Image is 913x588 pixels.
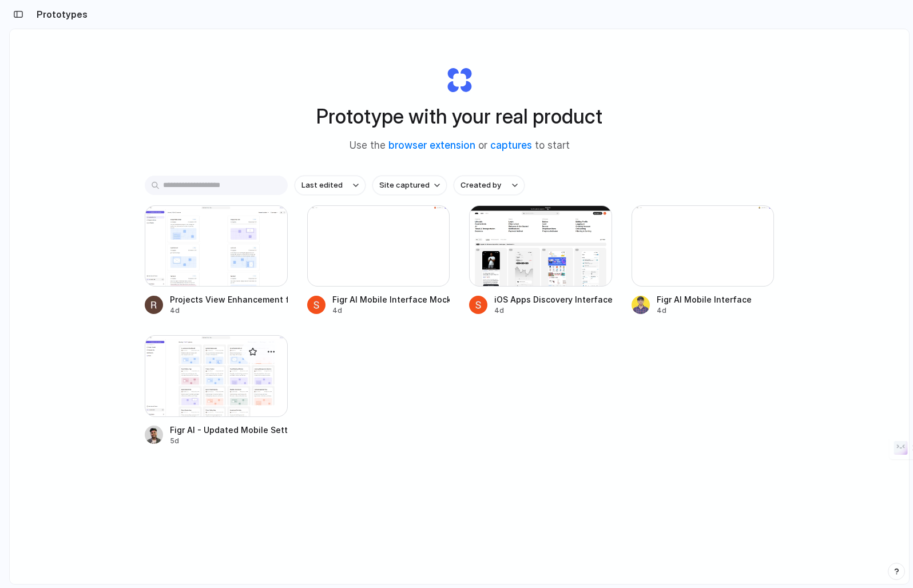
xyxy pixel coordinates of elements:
[469,205,612,316] a: iOS Apps Discovery InterfaceiOS Apps Discovery Interface4d
[632,205,775,316] a: Figr AI Mobile InterfaceFigr AI Mobile Interface4d
[332,305,450,316] div: 4d
[145,205,288,316] a: Projects View Enhancement for Figr AI MobileProjects View Enhancement for Figr AI Mobile4d
[301,180,343,191] span: Last edited
[32,7,88,21] h2: Prototypes
[379,180,430,191] span: Site captured
[388,140,475,151] a: browser extension
[461,180,501,191] span: Created by
[316,101,602,132] h1: Prototype with your real product
[454,176,525,195] button: Created by
[372,176,447,195] button: Site captured
[494,293,612,305] div: iOS Apps Discovery Interface
[657,305,752,316] div: 4d
[170,305,288,316] div: 4d
[490,140,532,151] a: captures
[307,205,450,316] a: Figr AI Mobile Interface MockupFigr AI Mobile Interface Mockup4d
[494,305,612,316] div: 4d
[332,293,450,305] div: Figr AI Mobile Interface Mockup
[295,176,366,195] button: Last edited
[170,436,288,446] div: 5d
[170,424,288,436] div: Figr AI - Updated Mobile Settings Sidebar
[170,293,288,305] div: Projects View Enhancement for Figr AI Mobile
[657,293,752,305] div: Figr AI Mobile Interface
[145,335,288,446] a: Figr AI - Updated Mobile Settings SidebarFigr AI - Updated Mobile Settings Sidebar5d
[350,138,570,153] span: Use the or to start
